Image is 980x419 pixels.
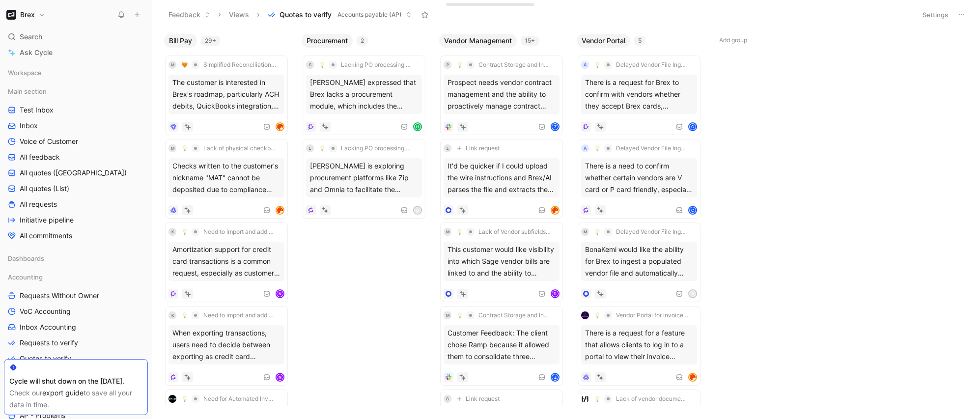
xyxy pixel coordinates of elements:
[581,158,697,197] div: There is a need to confirm whether certain vendors are V card or P card friendly, especially for ...
[4,29,148,44] div: Search
[4,65,148,80] div: Workspace
[302,34,353,48] button: Procurement
[165,223,288,302] a: K💡Need to import and add amortization schedules to bills and card swipesAmortization support for ...
[444,144,451,152] div: l
[203,61,276,69] span: Simplified Reconciliation Process with QuickBooks Online Advance
[168,61,176,69] div: m
[616,228,689,236] span: Delayed Vendor File Ingestion and Card Payment Automation
[203,395,276,403] span: Need for Automated Invoice Splitting in PDF Files
[591,393,692,405] button: 💡Lack of vendor documentation for email invoice process
[165,139,288,219] a: m💡Lack of physical checkbook and overnight delivery optionsChecks written to the customer's nickn...
[440,56,563,135] a: P💡Contract Storage and Invoice Review ProcessProspect needs vendor contract management and the ab...
[457,312,463,318] img: 💡
[552,207,559,214] img: avatar
[182,312,188,318] img: 💡
[581,144,589,152] div: A
[457,62,463,68] img: 💡
[689,290,696,297] div: R
[4,8,48,22] button: BrexBrex
[341,144,414,152] span: Lacking PO processing and vendor onboarding functionality
[20,307,71,316] span: VoC Accounting
[689,374,696,381] img: avatar
[521,36,539,46] div: 15+
[182,229,188,235] img: 💡
[578,223,700,302] a: M💡Delayed Vendor File Ingestion and Card Payment AutomationBonaKemi would like the ability for Br...
[306,144,314,152] div: L
[4,351,148,366] a: Quotes to verify
[4,134,148,149] a: Voice of Customer
[319,62,325,68] img: 💡
[4,103,148,117] a: Test Inbox
[444,158,560,197] div: It'd be quicker if I could upload the wire instructions and Brex/AI parses the file and extracts ...
[168,228,176,236] div: K
[6,10,16,20] img: Brex
[8,86,47,96] span: Main section
[341,61,414,69] span: Lacking PO processing and vendor onboarding functionality
[439,34,517,48] button: Vendor Management
[20,199,57,209] span: All requests
[444,228,451,236] div: M
[307,36,348,46] span: Procurement
[20,231,72,241] span: All commitments
[591,309,692,321] button: 💡Vendor Portal for invoice history access
[303,56,425,135] a: S💡Lacking PO processing and vendor onboarding functionality[PERSON_NAME] expressed that Brex lack...
[466,144,500,152] span: Link request
[440,139,563,219] a: lLink requestIt'd be quicker if I could upload the wire instructions and Brex/AI parses the file ...
[466,395,500,403] span: Link request
[280,10,332,20] span: Quotes to verify
[20,338,78,348] span: Requests to verify
[8,68,42,78] span: Workspace
[319,145,325,151] img: 💡
[689,207,696,214] div: C
[168,158,284,197] div: Checks written to the customer's nickname "MAT" cannot be deposited due to compliance issues, cau...
[4,45,148,60] a: Ask Cycle
[20,152,60,162] span: All feedback
[594,62,600,68] img: 💡
[4,288,148,303] a: Requests Without Owner
[4,84,148,99] div: Main section
[168,75,284,114] div: The customer is interested in Brex's roadmap, particularly ACH debits, QuickBooks integration, an...
[414,123,421,130] div: H
[594,229,600,235] img: 💡
[178,59,280,71] button: 🧡Simplified Reconciliation Process with QuickBooks Online Advance
[578,139,700,219] a: A💡Delayed Vendor File Ingestion and Card Payment AutomationThere is a need to confirm whether cer...
[444,75,560,114] div: Prospect needs vendor contract management and the ability to proactively manage contract renewals...
[20,168,127,178] span: All quotes ([GEOGRAPHIC_DATA])
[581,325,697,364] div: There is a request for a feature that allows clients to log in to a portal to view their invoice ...
[298,29,435,226] div: Procurement2
[4,251,148,266] div: Dashboards
[414,207,421,214] div: D
[164,34,197,48] button: Bill Pay
[581,61,589,69] div: A
[4,335,148,350] a: Requests to verify
[616,144,689,152] span: Delayed Vendor File Ingestion and Card Payment Automation
[277,207,283,214] img: avatar
[20,291,99,301] span: Requests Without Owner
[577,34,630,48] button: Vendor Portal
[203,228,276,236] span: Need to import and add amortization schedules to bills and card swipes
[168,311,176,319] div: K
[165,56,288,135] a: m🧡Simplified Reconciliation Process with QuickBooks Online AdvanceThe customer is interested in B...
[453,393,503,405] button: Link request
[8,272,43,282] span: Accounting
[9,387,142,411] div: Check our to save all your data in time.
[581,75,697,114] div: There is a request for Brex to confirm with vendors whether they accept Brex cards, especially fo...
[4,166,148,180] a: All quotes ([GEOGRAPHIC_DATA])
[444,395,451,403] div: C
[160,29,298,411] div: Bill Pay29+
[573,29,710,411] div: Vendor Portal5
[337,10,402,20] span: Accounts payable (AP)
[20,121,38,131] span: Inbox
[591,59,692,71] button: 💡Delayed Vendor File Ingestion and Card Payment Automation
[478,61,551,69] span: Contract Storage and Invoice Review Process
[4,118,148,133] a: Inbox
[594,145,600,151] img: 💡
[444,325,560,364] div: Customer Feedback: The client chose Ramp because it allowed them to consolidate three platforms i...
[594,396,600,402] img: 💡
[616,395,689,403] span: Lack of vendor documentation for email invoice process
[444,61,451,69] div: P
[478,228,551,236] span: Lack of Vendor subfields sync with Sage Intacct
[689,123,696,130] div: C
[440,306,563,386] a: M💡Contract Storage and Invoice Review ProcessCustomer Feedback: The client chose Ramp because it ...
[4,320,148,335] a: Inbox Accounting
